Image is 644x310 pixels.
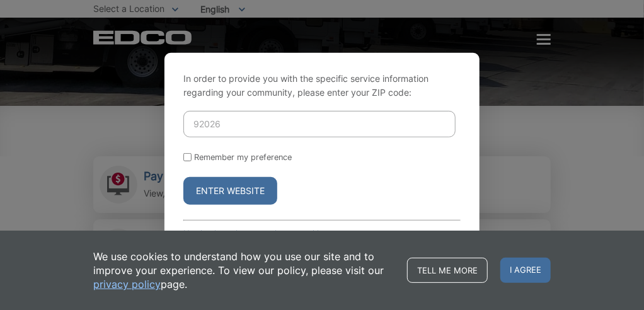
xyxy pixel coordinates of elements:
[183,177,277,205] button: Enter Website
[183,72,461,100] p: In order to provide you with the specific service information regarding your community, please en...
[407,258,488,283] a: Tell me more
[93,277,161,291] a: privacy policy
[194,152,292,162] label: Remember my preference
[183,229,365,238] a: No thanks, take me to the general homepage >
[183,111,456,137] input: Enter ZIP Code
[500,258,551,283] span: I agree
[93,250,394,291] p: We use cookies to understand how you use our site and to improve your experience. To view our pol...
